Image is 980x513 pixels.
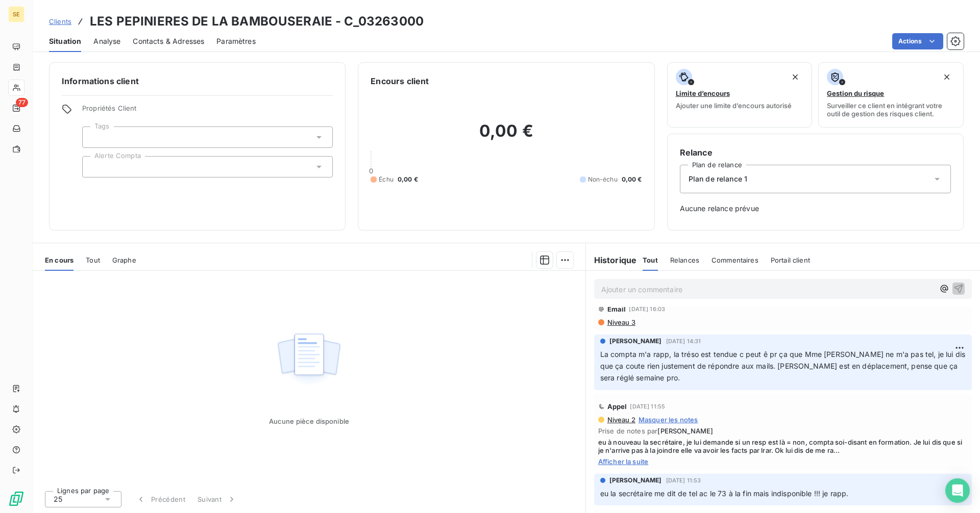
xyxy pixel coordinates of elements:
span: Afficher la suite [598,457,968,466]
button: Actions [892,33,943,49]
span: La compta m'a rapp, la tréso est tendue c peut ê pr ça que Mme [PERSON_NAME] ne m'a pas tel, je l... [600,350,968,382]
span: [PERSON_NAME] [657,427,713,435]
h6: Encours client [371,75,429,87]
span: Plan de relance 1 [689,174,748,184]
span: 0,00 € [622,175,642,184]
span: Gestion du risque [827,89,884,97]
img: Logo LeanPay [8,491,24,507]
span: eu à nouveau la secrétaire, je lui demande si un resp est là = non, compta soi-disant en formatio... [598,438,968,454]
span: [PERSON_NAME] [609,337,662,346]
span: Limite d’encours [676,89,730,97]
span: 25 [54,494,62,504]
span: Tout [86,256,100,264]
span: [DATE] 11:53 [666,477,701,483]
span: Paramètres [216,36,256,46]
span: Clients [49,17,71,25]
span: Graphe [112,256,136,264]
div: Open Intercom Messenger [945,478,970,503]
span: 77 [16,98,28,107]
span: 0,00 € [398,175,418,184]
button: Limite d’encoursAjouter une limite d’encours autorisé [667,62,813,127]
span: Aucune relance prévue [680,203,951,214]
span: Tout [643,256,658,264]
span: Niveau 2 [606,416,635,424]
a: Clients [49,16,71,27]
input: Ajouter une valeur [91,162,99,171]
span: 0 [369,167,373,175]
div: SE [8,6,24,22]
span: Non-échu [588,175,618,184]
button: Suivant [191,489,243,510]
h2: 0,00 € [371,121,642,151]
span: Prise de notes par [598,427,968,435]
span: Email [607,305,626,313]
span: Surveiller ce client en intégrant votre outil de gestion des risques client. [827,101,955,118]
span: [DATE] 14:31 [666,338,701,344]
span: Commentaires [712,256,758,264]
button: Gestion du risqueSurveiller ce client en intégrant votre outil de gestion des risques client. [818,62,964,127]
input: Ajouter une valeur [91,133,99,142]
span: Masquer les notes [639,416,698,424]
span: [DATE] 16:03 [629,306,665,312]
h6: Historique [586,254,637,266]
span: Appel [607,402,627,411]
span: Contacts & Adresses [133,36,204,46]
span: eu la secrétaire me dit de tel ac le 73 à la fin mais indisponible !!! je rapp. [600,489,849,498]
span: En cours [45,256,73,264]
h6: Relance [680,146,951,159]
span: Portail client [771,256,810,264]
span: [DATE] 11:55 [630,403,665,409]
h6: Informations client [62,75,333,87]
span: Analyse [93,36,120,46]
span: Situation [49,36,81,46]
button: Précédent [130,489,191,510]
span: Échu [379,175,394,184]
span: [PERSON_NAME] [609,476,662,485]
span: Ajouter une limite d’encours autorisé [676,101,792,110]
h3: LES PEPINIERES DE LA BAMBOUSERAIE - C_03263000 [90,12,424,31]
img: Empty state [276,328,341,391]
span: Niveau 3 [606,318,635,326]
span: Aucune pièce disponible [269,417,349,425]
span: Relances [670,256,699,264]
span: Propriétés Client [82,104,333,118]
